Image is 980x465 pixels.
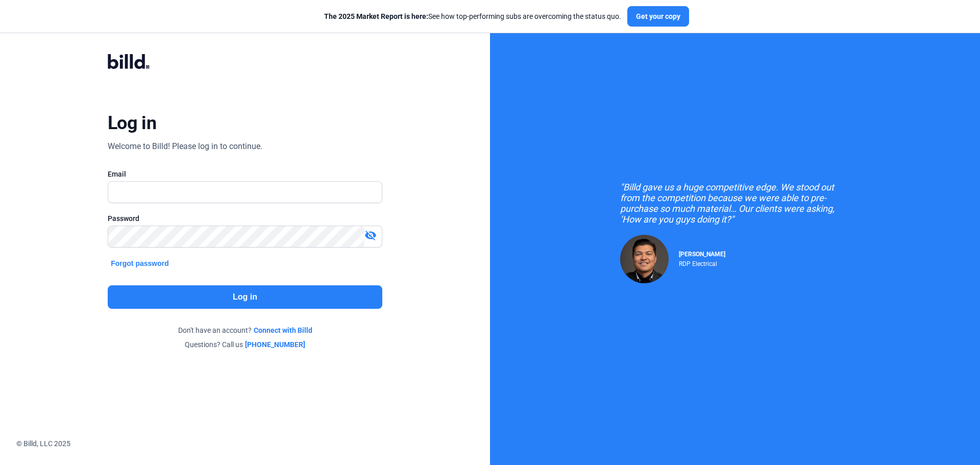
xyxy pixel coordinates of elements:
a: Connect with Billd [254,325,312,335]
div: "Billd gave us a huge competitive edge. We stood out from the competition because we were able to... [620,182,850,225]
span: [PERSON_NAME] [679,251,725,258]
button: Log in [108,285,382,309]
div: Email [108,169,382,179]
div: Don't have an account? [108,325,382,335]
div: See how top-performing subs are overcoming the status quo. [324,11,621,21]
a: [PHONE_NUMBER] [245,339,305,350]
div: Log in [108,112,156,134]
mat-icon: visibility_off [364,229,377,241]
div: Questions? Call us [108,339,382,350]
img: Raul Pacheco [620,235,669,283]
span: The 2025 Market Report is here: [324,12,428,20]
button: Forgot password [108,258,172,269]
div: RDP Electrical [679,258,725,267]
button: Get your copy [627,6,689,27]
div: Welcome to Billd! Please log in to continue. [108,140,262,153]
div: Password [108,213,382,224]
